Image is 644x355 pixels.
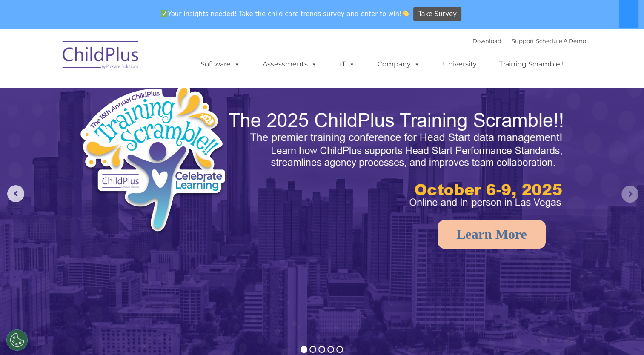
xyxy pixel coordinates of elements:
[402,10,409,17] img: 👏
[438,220,546,249] a: Learn More
[536,37,586,44] a: Schedule A Demo
[369,56,429,73] a: Company
[472,37,501,44] a: Download
[192,56,249,73] a: Software
[434,56,485,73] a: University
[491,56,572,73] a: Training Scramble!!
[254,56,326,73] a: Assessments
[118,91,155,97] span: Phone number
[161,10,167,17] img: ✅
[58,35,143,77] img: ChildPlus by Procare Solutions
[418,7,457,22] span: Take Survey
[6,329,28,351] button: Cookies Settings
[472,37,586,44] font: |
[331,56,364,73] a: IT
[512,37,534,44] a: Support
[118,56,144,63] span: Last name
[157,6,412,22] span: Your insights needed! Take the child care trends survey and enter to win!
[413,7,461,22] a: Take Survey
